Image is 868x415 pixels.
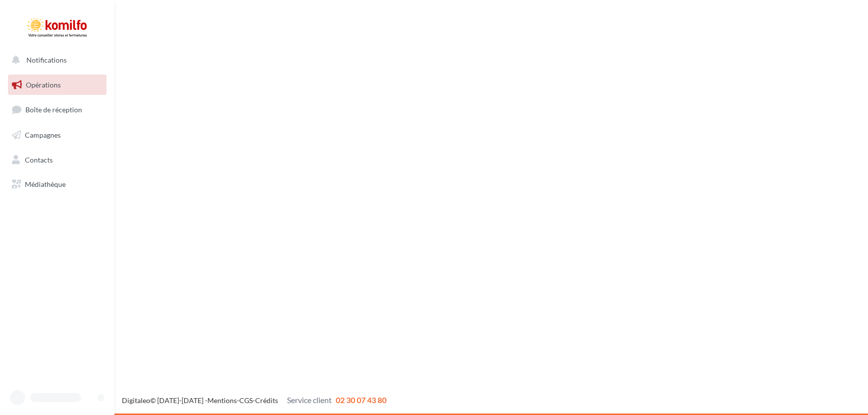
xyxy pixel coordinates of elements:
[336,395,386,405] span: 02 30 07 43 80
[255,396,278,405] a: Crédits
[6,125,108,146] a: Campagnes
[26,56,67,64] span: Notifications
[122,396,150,405] a: Digitaleo
[6,174,108,195] a: Médiathèque
[25,131,61,139] span: Campagnes
[6,150,108,170] a: Contacts
[287,395,332,405] span: Service client
[6,75,108,95] a: Opérations
[122,396,386,405] span: © [DATE]-[DATE] - - -
[25,180,66,188] span: Médiathèque
[25,155,53,164] span: Contacts
[6,99,108,120] a: Boîte de réception
[25,105,82,114] span: Boîte de réception
[239,396,253,405] a: CGS
[26,81,61,89] span: Opérations
[207,396,237,405] a: Mentions
[6,50,104,71] button: Notifications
